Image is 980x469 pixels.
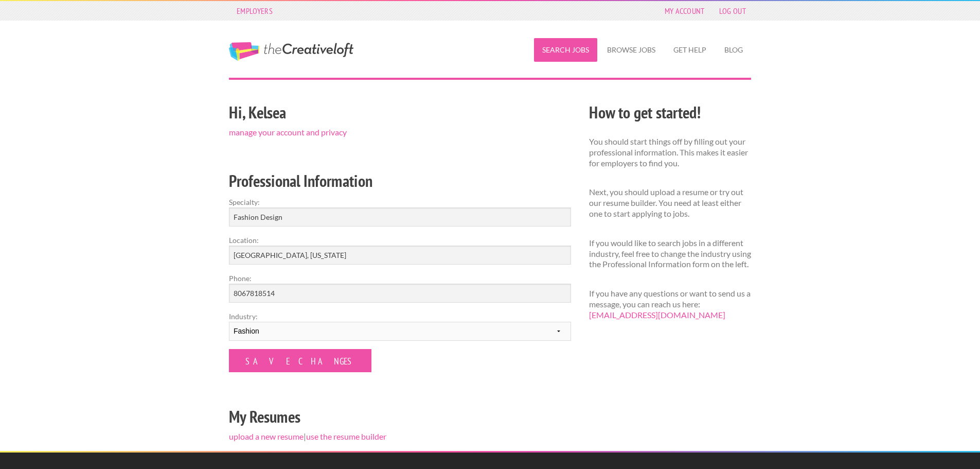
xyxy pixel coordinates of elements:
[229,169,571,193] h2: Professional Information
[229,246,571,265] input: e.g. New York, NY
[229,349,371,372] input: Save Changes
[229,405,571,428] h2: My Resumes
[589,310,725,320] a: [EMAIL_ADDRESS][DOMAIN_NAME]
[589,101,751,124] h2: How to get started!
[599,38,664,62] a: Browse Jobs
[220,99,580,451] div: |
[229,127,347,137] a: manage your account and privacy
[589,238,751,270] p: If you would like to search jobs in a different industry, feel free to change the industry using ...
[665,38,715,62] a: Get Help
[229,235,571,246] label: Location:
[229,273,571,284] label: Phone:
[660,4,710,18] a: My Account
[306,431,386,441] a: use the resume builder
[589,136,751,168] p: You should start things off by filling out your professional information. This makes it easier fo...
[231,4,278,18] a: Employers
[716,38,751,62] a: Blog
[229,284,571,303] input: Optional
[229,101,571,124] h2: Hi, Kelsea
[534,38,597,62] a: Search Jobs
[229,42,353,61] a: The Creative Loft
[589,187,751,219] p: Next, you should upload a resume or try out our resume builder. You need at least either one to s...
[714,4,751,18] a: Log Out
[589,288,751,320] p: If you have any questions or want to send us a message, you can reach us here:
[229,431,304,441] a: upload a new resume
[229,311,571,322] label: Industry:
[229,197,571,207] label: Specialty:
